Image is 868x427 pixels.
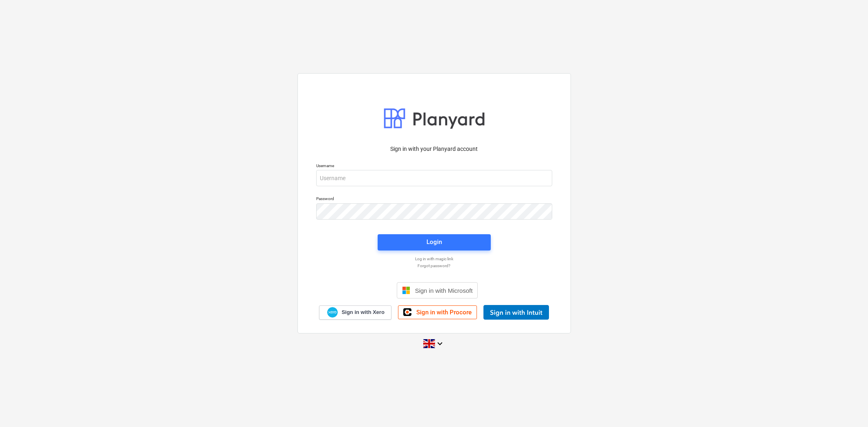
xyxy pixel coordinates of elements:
[312,256,556,261] a: Log in with magic link
[312,263,556,268] a: Forgot password?
[316,170,552,186] input: Username
[416,309,472,316] span: Sign in with Procore
[316,163,552,170] p: Username
[327,307,338,318] img: Xero logo
[316,145,552,153] p: Sign in with your Planyard account
[426,237,442,247] div: Login
[378,234,491,251] button: Login
[341,309,384,316] span: Sign in with Xero
[398,305,477,319] a: Sign in with Procore
[415,287,473,294] span: Sign in with Microsoft
[316,196,552,203] p: Password
[402,286,410,294] img: Microsoft logo
[319,305,391,320] a: Sign in with Xero
[435,339,445,349] i: keyboard_arrow_down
